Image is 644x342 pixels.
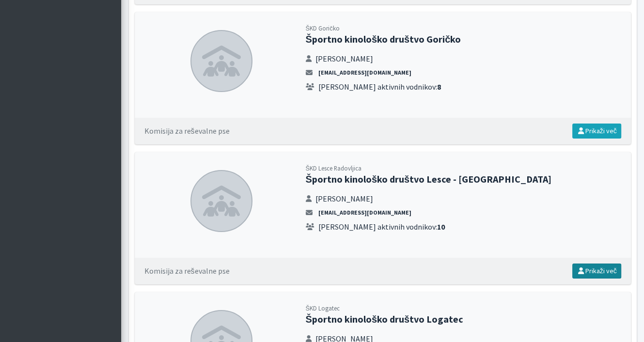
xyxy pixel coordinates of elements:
div: Komisija za reševalne pse [144,125,230,137]
small: ŠKD Lesce Radovljica [306,164,362,172]
div: Komisija za reševalne pse [144,265,230,277]
span: [PERSON_NAME] [315,193,373,204]
span: [PERSON_NAME] [315,53,373,64]
span: [PERSON_NAME] aktivnih vodnikov: [318,81,441,93]
a: Prikaži več [572,264,621,279]
a: [EMAIL_ADDRESS][DOMAIN_NAME] [316,68,414,77]
small: ŠKD Goričko [306,24,340,32]
h2: Športno kinološko društvo Goričko [306,33,621,45]
strong: 10 [437,222,445,232]
span: [PERSON_NAME] aktivnih vodnikov: [318,221,445,233]
a: [EMAIL_ADDRESS][DOMAIN_NAME] [316,208,414,217]
h2: Športno kinološko društvo Lesce - [GEOGRAPHIC_DATA] [306,173,621,185]
h2: Športno kinološko društvo Logatec [306,313,621,325]
strong: 8 [437,82,441,92]
small: ŠKD Logatec [306,304,340,312]
a: Prikaži več [572,124,621,139]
